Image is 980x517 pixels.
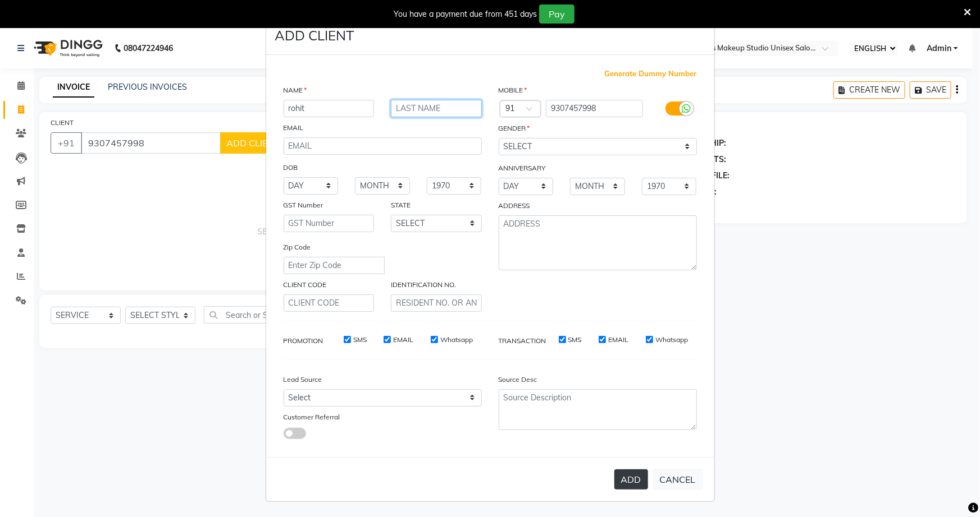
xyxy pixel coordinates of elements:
label: TRANSACTION [499,336,546,346]
label: Whatsapp [655,335,688,345]
label: Whatsapp [440,335,473,345]
label: PROMOTION [284,336,323,346]
label: NAME [284,85,307,95]
input: RESIDENT NO. OR ANY ID [391,294,482,312]
label: Source Desc [499,375,537,385]
input: FIRST NAME [284,100,375,117]
button: ADD [614,469,648,490]
label: EMAIL [284,123,304,133]
label: GST Number [284,200,323,210]
span: Generate Dummy Number [605,68,697,80]
label: CLIENT CODE [284,280,327,290]
label: Lead Source [284,375,322,385]
label: IDENTIFICATION NO. [391,280,456,290]
label: GENDER [499,123,530,133]
label: ADDRESS [499,201,530,211]
input: EMAIL [284,137,482,155]
input: GST Number [284,215,375,232]
label: Customer Referral [284,412,340,422]
h4: ADD CLIENT [275,25,354,45]
label: MOBILE [499,85,527,95]
input: Enter Zip Code [284,257,385,274]
label: EMAIL [393,335,413,345]
input: LAST NAME [391,100,482,117]
label: STATE [391,200,411,210]
label: EMAIL [608,335,628,345]
label: DOB [284,163,298,173]
label: Zip Code [284,242,311,252]
label: SMS [568,335,582,345]
input: MOBILE [546,100,643,117]
label: ANNIVERSARY [499,163,546,173]
button: CANCEL [653,469,703,490]
div: You have a payment due from 451 days [394,8,537,20]
label: SMS [353,335,367,345]
button: Pay [539,4,575,24]
input: CLIENT CODE [284,294,375,312]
